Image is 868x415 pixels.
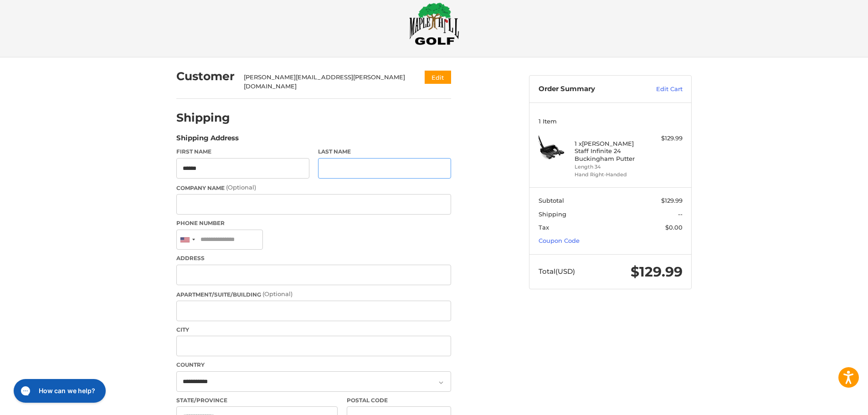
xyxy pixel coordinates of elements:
div: [PERSON_NAME][EMAIL_ADDRESS][PERSON_NAME][DOMAIN_NAME] [244,73,407,91]
label: Phone Number [176,219,451,227]
span: Tax [539,224,549,231]
a: Coupon Code [539,237,580,244]
span: $0.00 [665,224,683,231]
li: Length 34 [575,163,644,171]
img: Maple Hill Golf [409,2,459,45]
h4: 1 x [PERSON_NAME] Staff Infinite 24 Buckingham Putter [575,140,644,162]
a: Edit Cart [637,85,683,94]
label: First Name [176,148,309,156]
span: Shipping [539,210,566,218]
iframe: Gorgias live chat messenger [9,376,108,406]
label: Last Name [318,148,451,156]
label: Address [176,254,451,262]
label: Country [176,361,451,369]
span: Subtotal [539,197,564,204]
h2: Customer [176,69,235,83]
label: Apartment/Suite/Building [176,290,451,299]
label: Company Name [176,183,451,192]
span: $129.99 [631,263,683,280]
span: -- [678,210,683,218]
label: City [176,326,451,334]
h3: Order Summary [539,85,637,94]
div: United States: +1 [177,230,198,250]
legend: Shipping Address [176,133,239,148]
span: Total (USD) [539,267,575,276]
div: $129.99 [647,134,683,143]
li: Hand Right-Handed [575,171,644,179]
label: State/Province [176,396,338,405]
span: $129.99 [661,197,683,204]
small: (Optional) [262,290,293,297]
h3: 1 Item [539,118,683,125]
button: Edit [425,71,451,84]
small: (Optional) [226,184,256,191]
label: Postal Code [347,396,452,405]
h2: Shipping [176,111,230,125]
